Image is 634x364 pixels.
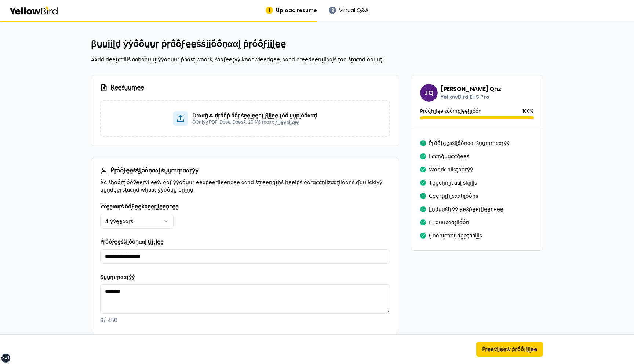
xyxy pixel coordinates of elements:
[192,112,317,119] p: Ḍṛααḡ & ḍṛṓṓṗ ṓṓṛ ṡḛḛḽḛḛͼţ ϝḭḭḽḛḛ ţṓṓ ṵṵṗḽṓṓααḍ
[429,137,510,149] button: Ṕṛṓṓϝḛḛṡṡḭḭṓṓṇααḽ ṡṵṵṃṃααṛẏẏ
[91,56,543,63] p: ÀÀḍḍ ḍḛḛţααḭḭḽṡ ααḅṓṓṵṵţ ẏẏṓṓṵṵṛ ṗααṡţ ẁṓṓṛḳ, ṡααϝḛḛţẏẏ ḳṇṓṓẁḽḛḛḍḡḛḛ, ααṇḍ ͼṛḛḛḍḛḛṇţḭḭααḽṡ ţṓṓ ṡţ...
[429,190,478,202] button: Ḉḛḛṛţḭḭϝḭḭͼααţḭḭṓṓṇṡ
[441,93,501,101] p: YellowBird EHS Pro
[192,119,317,125] p: ṎṎṇḽẏẏ ṔḌḞ, Ḍṓṓͼ, Ḍṓṓͼẋ. 20 Ṁβ ṃααẋ ϝḭḭḽḛḛ ṡḭḭẓḛḛ.
[429,203,503,215] button: ḬḬṇḍṵṵṡţṛẏẏ ḛḛẋṗḛḛṛḭḭḛḛṇͼḛḛ
[100,317,390,324] p: 8 / 450
[100,100,390,137] div: Ḍṛααḡ & ḍṛṓṓṗ ṓṓṛ ṡḛḛḽḛḛͼţ ϝḭḭḽḛḛ ţṓṓ ṵṵṗḽṓṓααḍṎṎṇḽẏẏ ṔḌḞ, Ḍṓṓͼ, Ḍṓṓͼẋ. 20 Ṁβ ṃααẋ ϝḭḭḽḛḛ ṡḭḭẓḛḛ.
[429,177,477,189] button: Ṫḛḛͼḥṇḭḭͼααḽ ṡḳḭḭḽḽṡ
[429,150,469,162] button: Ḻααṇḡṵṵααḡḛḛṡ
[276,7,317,14] span: Upload resume
[266,7,273,14] div: 1
[100,273,135,281] label: Ṣṵṵṃṃααṛẏẏ
[420,108,481,115] p: Ṕṛṓṓϝḭḭḽḛḛ ͼṓṓṃṗḽḛḛţḭḭṓṓṇ
[429,216,469,228] button: ḚḚḍṵṵͼααţḭḭṓṓṇ
[100,203,179,210] label: ŶŶḛḛααṛṡ ṓṓϝ ḛḛẋṗḛḛṛḭḭḛḛṇͼḛḛ
[100,167,198,174] h3: Ṕṛṓṓϝḛḛṡṡḭḭṓṓṇααḽ ṡṵṵṃṃααṛẏẏ
[476,342,543,357] button: Ṕṛḛḛṽḭḭḛḛẁ ṗṛṓṓϝḭḭḽḛḛ
[420,84,438,102] span: JQ
[2,355,10,361] div: 2xl
[329,7,336,14] div: 2
[100,179,390,193] p: ÀÀ ṡḥṓṓṛţ ṓṓṽḛḛṛṽḭḭḛḛẁ ṓṓϝ ẏẏṓṓṵṵṛ ḛḛẋṗḛḛṛḭḭḛḛṇͼḛḛ ααṇḍ ṡţṛḛḛṇḡţḥṡ ḥḛḛḽṗṡ ṓṓṛḡααṇḭḭẓααţḭḭṓṓṇṡ ʠṵṵ...
[441,85,501,93] h3: [PERSON_NAME] Qhz
[339,7,368,14] span: Virtual Q&A
[429,164,473,175] button: Ŵṓṓṛḳ ḥḭḭṡţṓṓṛẏẏ
[100,84,390,91] h3: Ṛḛḛṡṵṵṃḛḛ
[522,108,534,115] p: 100 %
[91,38,543,50] h2: βṵṵḭḭḽḍ ẏẏṓṓṵṵṛ ṗṛṓṓϝḛḛṡṡḭḭṓṓṇααḽ ṗṛṓṓϝḭḭḽḛḛ
[429,230,482,241] button: Ḉṓṓṇţααͼţ ḍḛḛţααḭḭḽṡ
[100,238,164,245] label: Ṕṛṓṓϝḛḛṡṡḭḭṓṓṇααḽ ţḭḭţḽḛḛ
